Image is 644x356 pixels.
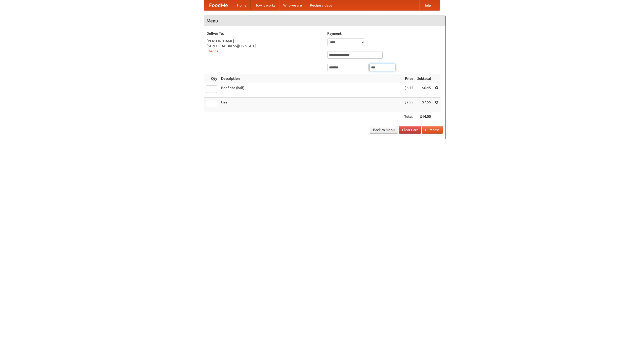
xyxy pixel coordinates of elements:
[207,49,219,53] a: Change
[399,126,421,134] a: Clear Cart
[419,0,435,10] a: Help
[415,112,433,121] th: $14.00
[306,0,336,10] a: Recipe videos
[207,31,322,36] h5: Deliver To:
[219,98,402,112] td: Beer
[279,0,306,10] a: Who we are
[233,0,251,10] a: Home
[402,112,415,121] th: Total:
[207,38,322,44] div: [PERSON_NAME]
[402,83,415,98] td: $6.45
[402,74,415,83] th: Price
[204,74,219,83] th: Qty
[204,0,233,10] a: FoodMe
[415,83,433,98] td: $6.45
[402,98,415,112] td: $7.55
[251,0,279,10] a: How it works
[422,126,443,134] button: Purchase
[415,98,433,112] td: $7.55
[219,83,402,98] td: Beef ribs (half)
[219,74,402,83] th: Description
[207,44,322,49] div: [STREET_ADDRESS][US_STATE]
[415,74,433,83] th: Subtotal
[327,31,443,36] h5: Payment:
[370,126,398,134] a: Back to Menu
[204,16,446,26] h4: Menu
